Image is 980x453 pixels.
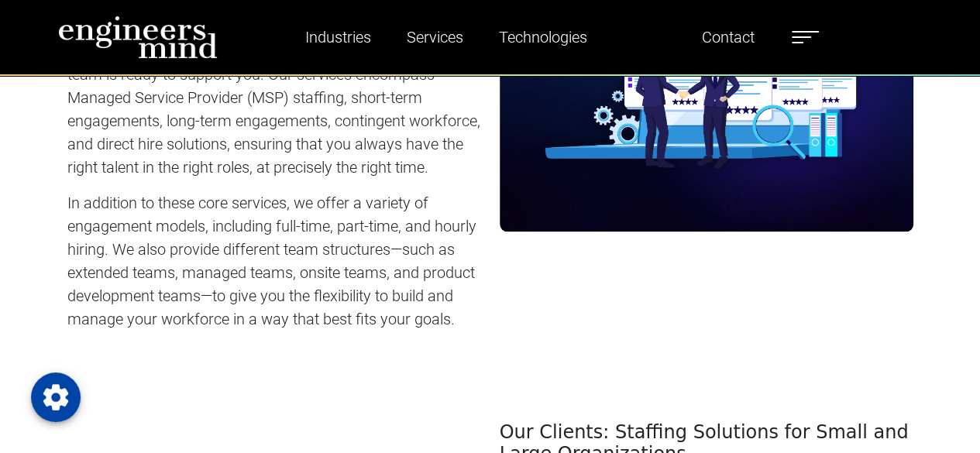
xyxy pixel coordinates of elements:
[67,191,481,331] p: In addition to these core services, we offer a variety of engagement models, including full-time,...
[401,19,469,55] a: Services
[58,15,218,59] img: logo
[299,19,377,55] a: Industries
[696,19,761,55] a: Contact
[493,19,593,55] a: Technologies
